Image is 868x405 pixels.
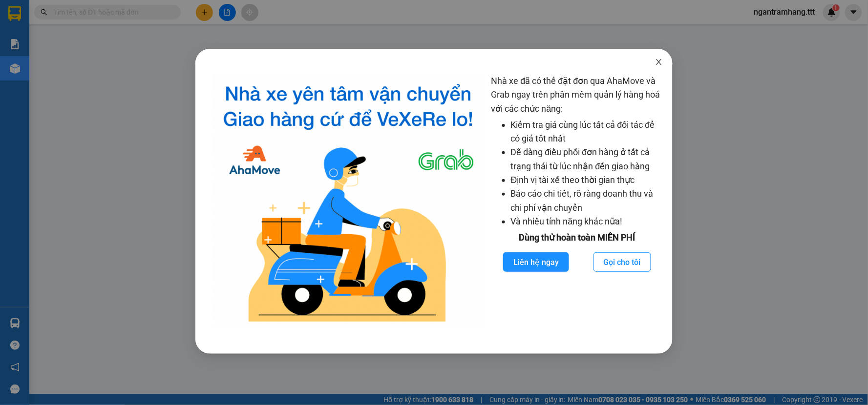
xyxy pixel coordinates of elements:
div: Dùng thử hoàn toàn MIỄN PHÍ [491,231,663,244]
button: Liên hệ ngay [503,252,569,272]
li: Báo cáo chi tiết, rõ ràng doanh thu và chi phí vận chuyển [511,187,663,215]
li: Kiểm tra giá cùng lúc tất cả đối tác để có giá tốt nhất [511,118,663,146]
li: Và nhiều tính năng khác nữa! [511,215,663,228]
button: Close [645,49,673,76]
span: Gọi cho tôi [604,256,641,268]
span: Liên hệ ngay [513,256,559,268]
li: Dễ dàng điều phối đơn hàng ở tất cả trạng thái từ lúc nhận đến giao hàng [511,145,663,173]
div: Nhà xe đã có thể đặt đơn qua AhaMove và Grab ngay trên phần mềm quản lý hàng hoá với các chức năng: [491,74,663,329]
button: Gọi cho tôi [593,252,651,272]
img: logo [213,74,484,329]
span: close [655,58,663,66]
li: Định vị tài xế theo thời gian thực [511,173,663,187]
